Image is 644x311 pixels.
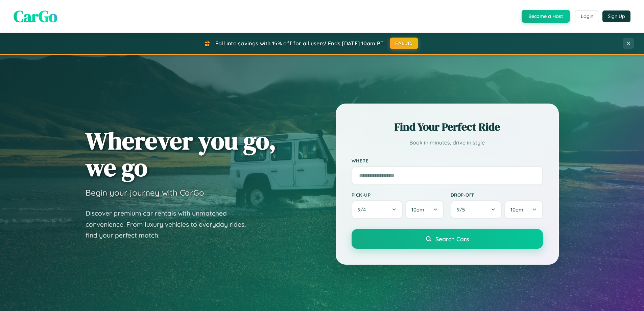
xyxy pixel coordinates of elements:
[451,200,502,219] button: 9/5
[390,38,418,49] button: FALL15
[352,138,543,148] p: Book in minutes, drive in style
[358,206,369,213] span: 9 / 4
[522,10,570,23] button: Become a Host
[504,200,543,219] button: 10am
[14,5,57,27] span: CarGo
[405,200,444,219] button: 10am
[411,206,424,213] span: 10am
[352,192,444,198] label: Pick-up
[451,192,543,198] label: Drop-off
[457,206,468,213] span: 9 / 5
[510,206,523,213] span: 10am
[575,10,599,22] button: Login
[215,40,385,47] span: Fall into savings with 15% off for all users! Ends [DATE] 10am PT.
[86,187,204,198] h3: Begin your journey with CarGo
[86,208,255,241] p: Discover premium car rentals with unmatched convenience. From luxury vehicles to everyday rides, ...
[352,158,543,163] label: Where
[352,200,403,219] button: 9/4
[86,127,276,181] h1: Wherever you go, we go
[352,119,543,134] h2: Find Your Perfect Ride
[435,235,469,243] span: Search Cars
[352,229,543,249] button: Search Cars
[602,10,630,22] button: Sign Up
